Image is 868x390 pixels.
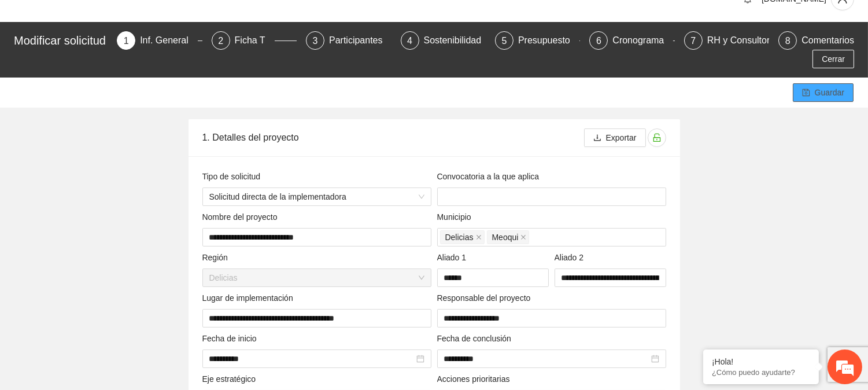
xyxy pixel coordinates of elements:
button: unlock [648,128,666,147]
div: ¡Hola! [712,357,810,366]
span: Solicitud directa de la implementadora [209,188,424,205]
span: Convocatoria a la que aplica [437,170,544,183]
div: Modificar solicitud [14,31,110,50]
span: 3 [313,36,318,46]
span: Meoqui [492,231,519,244]
span: save [802,89,810,98]
span: unlock [648,133,666,142]
div: 5Presupuesto [495,31,580,50]
textarea: Escriba su mensaje y pulse “Intro” [6,264,220,304]
div: Minimizar ventana de chat en vivo [190,6,217,34]
div: 6Cronograma [589,31,674,50]
span: Exportar [606,131,637,144]
div: Presupuesto [518,31,579,50]
span: Meoqui [487,230,530,244]
div: 2Ficha T [212,31,297,50]
div: 1. Detalles del proyecto [202,121,584,154]
p: ¿Cómo puedo ayudarte? [712,368,810,377]
span: Estamos en línea. [67,128,160,245]
span: Tipo de solicitud [202,170,265,183]
div: 4Sostenibilidad [401,31,486,50]
span: Lugar de implementación [202,292,298,304]
span: Municipio [437,211,476,223]
div: Participantes [329,31,392,50]
span: Fecha de conclusión [437,332,516,345]
span: Eje estratégico [202,373,260,385]
div: Chatee con nosotros ahora [60,59,194,74]
span: 4 [407,36,412,46]
span: Fecha de inicio [202,332,261,345]
span: 2 [218,36,223,46]
span: 5 [502,36,507,46]
span: Cerrar [822,53,845,65]
div: Sostenibilidad [424,31,491,50]
span: download [593,134,601,143]
span: 7 [690,36,696,46]
span: Acciones prioritarias [437,373,515,385]
span: Aliado 2 [555,251,588,264]
span: Responsable del proyecto [437,292,535,304]
span: Delicias [209,269,424,286]
span: Delicias [445,231,474,244]
span: Región [202,251,232,264]
button: Cerrar [812,50,854,68]
span: 8 [785,36,791,46]
div: Inf. General [140,31,198,50]
span: 6 [596,36,601,46]
span: 1 [124,36,129,46]
div: Comentarios [801,31,854,50]
div: Cronograma [612,31,673,50]
span: close [476,234,482,240]
button: saveGuardar [793,83,854,102]
button: downloadExportar [584,128,646,147]
span: close [520,234,526,240]
div: RH y Consultores [707,31,789,50]
div: 1Inf. General [117,31,202,50]
span: Guardar [815,86,844,99]
div: 3Participantes [306,31,391,50]
div: Ficha T [235,31,275,50]
div: 8Comentarios [778,31,854,50]
span: Delicias [440,230,485,244]
span: Aliado 1 [437,251,471,264]
div: 7RH y Consultores [684,31,769,50]
span: Nombre del proyecto [202,211,282,223]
